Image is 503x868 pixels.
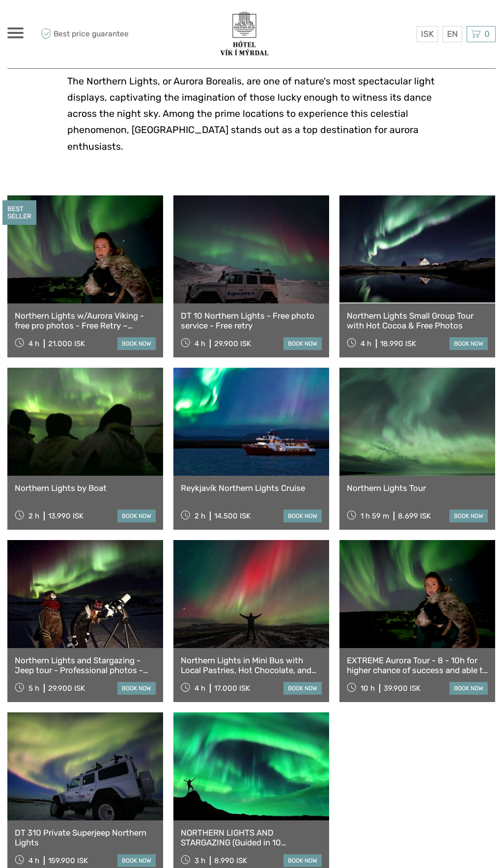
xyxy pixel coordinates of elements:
[28,512,39,520] span: 2 h
[449,510,488,522] a: book now
[195,856,205,865] span: 3 h
[2,200,36,225] div: BEST SELLER
[347,483,488,493] a: Northern Lights Tour
[283,682,322,695] a: book now
[181,655,322,676] a: Northern Lights in Mini Bus with Local Pastries, Hot Chocolate, and Photos
[181,311,322,331] a: DT 10 Northern Lights - Free photo service - Free retry
[15,311,156,331] a: Northern Lights w/Aurora Viking - free pro photos - Free Retry – minibus
[361,339,371,348] span: 4 h
[117,337,156,350] a: book now
[384,684,420,693] div: 39.900 ISK
[195,512,205,520] span: 2 h
[28,856,39,865] span: 4 h
[48,856,88,865] div: 159.900 ISK
[38,26,130,42] span: Best price guarantee
[48,684,85,693] div: 29.900 ISK
[483,29,491,39] span: 0
[181,828,322,848] a: NORTHERN LIGHTS AND STARGAZING (Guided in 10 languages)
[398,512,431,520] div: 8.699 ISK
[214,856,247,865] div: 8.990 ISK
[117,854,156,867] a: book now
[347,311,488,331] a: Northern Lights Small Group Tour with Hot Cocoa & Free Photos
[15,483,156,493] a: Northern Lights by Boat
[217,10,272,58] img: 3623-377c0aa7-b839-403d-a762-68de84ed66d4_logo_big.png
[48,512,84,520] div: 13.990 ISK
[15,828,156,848] a: DT 310 Private Superjeep Northern Lights
[283,337,322,350] a: book now
[15,655,156,676] a: Northern Lights and Stargazing - Jeep tour - Professional photos - Free re-run
[449,337,488,350] a: book now
[195,684,205,693] span: 4 h
[48,339,85,348] div: 21.000 ISK
[67,76,435,152] span: The Northern Lights, or Aurora Borealis, are one of nature's most spectacular light displays, cap...
[283,510,322,522] a: book now
[347,655,488,676] a: EXTREME Aurora Tour - 8 - 10h for higher chance of success and able to drive farther - Dinner and...
[361,684,375,693] span: 10 h
[117,510,156,522] a: book now
[361,512,389,520] span: 1 h 59 m
[449,682,488,695] a: book now
[443,26,462,42] div: EN
[28,684,39,693] span: 5 h
[117,682,156,695] a: book now
[181,483,322,493] a: Reykjavík Northern Lights Cruise
[214,339,251,348] div: 29.900 ISK
[214,512,251,520] div: 14.500 ISK
[28,339,39,348] span: 4 h
[195,339,205,348] span: 4 h
[380,339,416,348] div: 18.990 ISK
[421,29,434,39] span: ISK
[214,684,250,693] div: 17.000 ISK
[283,854,322,867] a: book now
